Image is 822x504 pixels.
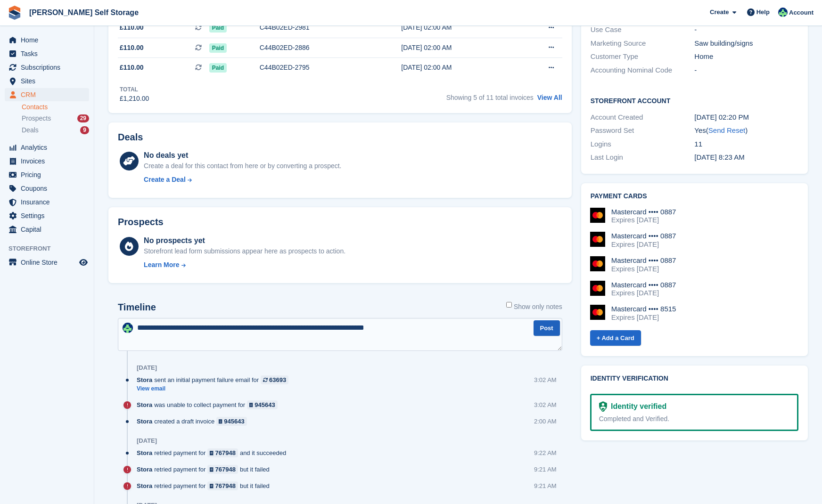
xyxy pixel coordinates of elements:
[591,65,695,76] div: Accounting Nominal Code
[8,244,94,253] span: Storefront
[144,246,345,256] div: Storefront lead form submissions appear here as prospects to action.
[5,223,89,236] a: menu
[21,74,77,88] span: Sites
[118,132,143,143] h2: Deals
[22,114,51,123] span: Prospects
[611,281,676,289] div: Mastercard •••• 0887
[607,401,666,412] div: Identity verified
[401,23,517,33] div: [DATE] 02:00 AM
[694,51,798,62] div: Home
[21,209,77,222] span: Settings
[534,320,560,336] button: Post
[215,481,236,490] div: 767948
[534,417,557,426] div: 2:00 AM
[591,51,695,62] div: Customer Type
[25,5,142,20] a: [PERSON_NAME] Self Storage
[590,256,605,271] img: Mastercard Logo
[120,85,149,94] div: Total
[590,232,605,247] img: Mastercard Logo
[269,375,286,384] div: 63693
[591,24,695,35] div: Use Case
[5,209,89,222] a: menu
[137,400,282,409] div: was unable to collect payment for
[137,417,152,426] span: Stora
[78,257,89,268] a: Preview store
[207,481,238,490] a: 767948
[137,417,252,426] div: created a draft invoice
[694,125,798,136] div: Yes
[22,126,39,135] span: Deals
[446,94,534,101] span: Showing 5 of 11 total invoices
[120,94,149,104] div: £1,210.00
[207,465,238,474] a: 767948
[778,8,788,17] img: Dafydd Pritchard
[5,47,89,60] a: menu
[694,38,798,49] div: Saw building/signs
[5,141,89,154] a: menu
[590,330,641,346] a: + Add a Card
[21,33,77,47] span: Home
[611,313,676,322] div: Expires [DATE]
[255,400,275,409] div: 945643
[21,154,77,168] span: Invoices
[120,43,144,53] span: £110.00
[144,161,341,171] div: Create a deal for this contact from here or by converting a prospect.
[611,240,676,249] div: Expires [DATE]
[21,223,77,236] span: Capital
[611,265,676,273] div: Expires [DATE]
[21,256,77,269] span: Online Store
[694,153,744,161] time: 2025-06-29 07:23:55 UTC
[710,8,729,17] span: Create
[22,125,89,135] a: Deals 9
[590,305,605,320] img: Mastercard Logo
[534,448,557,457] div: 9:22 AM
[21,195,77,209] span: Insurance
[137,385,293,393] a: View email
[144,235,345,246] div: No prospects yet
[137,448,291,457] div: retried payment for and it succeeded
[590,281,605,296] img: Mastercard Logo
[534,465,557,474] div: 9:21 AM
[207,448,238,457] a: 767948
[5,195,89,209] a: menu
[209,43,227,53] span: Paid
[789,8,814,17] span: Account
[534,400,557,409] div: 3:02 AM
[21,61,77,74] span: Subscriptions
[224,417,244,426] div: 945643
[247,400,278,409] a: 945643
[209,63,227,73] span: Paid
[215,448,236,457] div: 767948
[77,114,89,122] div: 29
[216,417,247,426] a: 945643
[137,481,152,490] span: Stora
[5,168,89,181] a: menu
[22,103,89,112] a: Contacts
[694,139,798,150] div: 11
[215,465,236,474] div: 767948
[694,65,798,76] div: -
[591,139,695,150] div: Logins
[137,481,274,490] div: retried payment for but it failed
[591,125,695,136] div: Password Set
[123,323,133,333] img: Dafydd Pritchard
[611,216,676,224] div: Expires [DATE]
[137,400,152,409] span: Stora
[5,61,89,74] a: menu
[118,302,156,313] h2: Timeline
[260,23,374,33] div: C44B02ED-2981
[137,437,157,445] div: [DATE]
[21,141,77,154] span: Analytics
[706,126,748,134] span: ( )
[599,414,789,424] div: Completed and Verified.
[120,63,144,73] span: £110.00
[144,175,341,185] a: Create a Deal
[591,112,695,123] div: Account Created
[8,6,22,20] img: stora-icon-8386f47178a22dfd0bd8f6a31ec36ba5ce8667c1dd55bd0f319d3a0aa187defe.svg
[694,112,798,123] div: [DATE] 02:20 PM
[137,375,152,384] span: Stora
[401,43,517,53] div: [DATE] 02:00 AM
[611,256,676,265] div: Mastercard •••• 0887
[506,302,562,312] label: Show only notes
[144,150,341,161] div: No deals yet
